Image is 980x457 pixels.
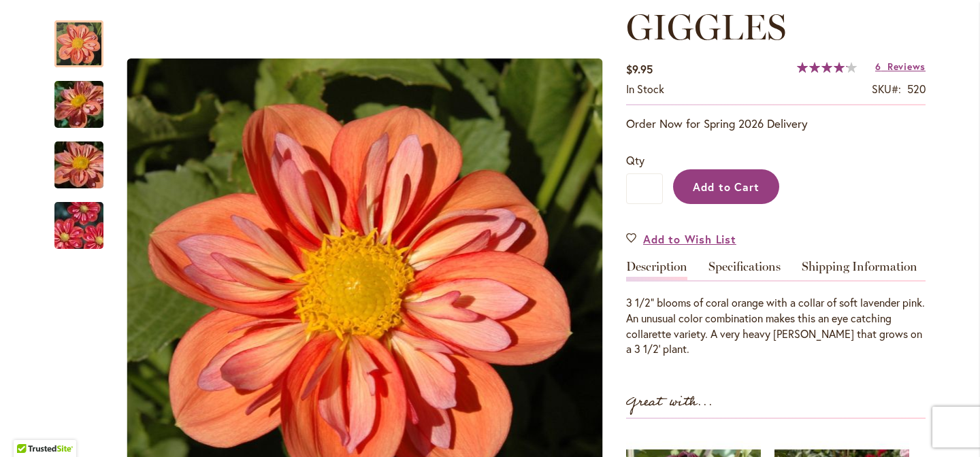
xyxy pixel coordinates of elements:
[626,153,644,167] span: Qty
[673,169,779,204] button: Add to Cart
[875,60,926,73] a: 6 Reviews
[54,188,103,249] div: GIGGLES
[907,82,926,97] div: 520
[626,295,926,357] div: 3 1/2" blooms of coral orange with a collar of soft lavender pink. An unusual color combination m...
[887,60,926,73] span: Reviews
[802,260,917,280] a: Shipping Information
[10,409,48,447] iframe: Launch Accessibility Center
[797,62,857,73] div: 84%
[54,7,117,67] div: GIGGLES
[626,260,687,280] a: Description
[626,231,736,247] a: Add to Wish List
[872,82,901,96] strong: SKU
[30,68,128,141] img: GIGGLES
[626,116,926,132] p: Order Now for Spring 2026 Delivery
[693,180,760,194] span: Add to Cart
[626,391,713,413] strong: Great with...
[626,82,664,96] span: In stock
[54,67,117,128] div: GIGGLES
[626,260,926,357] div: Detailed Product Info
[708,260,781,280] a: Specifications
[54,128,117,188] div: GIGGLES
[626,82,664,97] div: Availability
[30,193,128,258] img: GIGGLES
[30,129,128,202] img: GIGGLES
[626,5,786,48] span: GIGGLES
[643,231,736,247] span: Add to Wish List
[626,62,653,76] span: $9.95
[875,60,881,73] span: 6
